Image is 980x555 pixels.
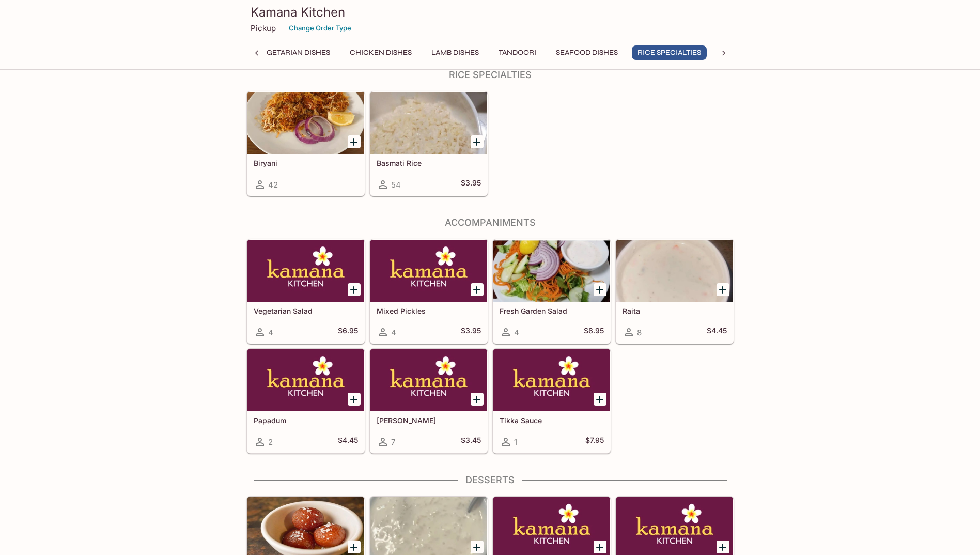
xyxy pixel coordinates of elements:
[344,45,417,60] button: Chicken Dishes
[370,239,488,344] a: Mixed Pickles4$3.95
[377,159,481,167] h5: Basmati Rice
[246,69,734,81] h4: Rice Specialties
[251,23,276,33] p: Pickup
[254,306,358,315] h5: Vegetarian Salad
[514,328,519,337] span: 4
[471,283,484,296] button: Add Mixed Pickles
[254,159,358,167] h5: Biryani
[471,541,484,553] button: Add Rice Pudding
[500,306,604,315] h5: Fresh Garden Salad
[370,349,488,453] a: [PERSON_NAME]7$3.45
[594,393,606,406] button: Add Tikka Sauce
[471,393,484,406] button: Add Mango Chutney
[247,91,365,196] a: Biryani42
[268,437,273,447] span: 2
[493,349,610,411] div: Tikka Sauce
[493,349,611,453] a: Tikka Sauce1$7.95
[707,326,727,338] h5: $4.45
[247,349,365,453] a: Papadum2$4.45
[461,178,481,191] h5: $3.95
[268,328,273,337] span: 4
[391,437,395,447] span: 7
[348,541,361,553] button: Add Gulab Jamun
[370,349,487,411] div: Mango Chutney
[370,92,487,154] div: Basmati Rice
[493,240,610,302] div: Fresh Garden Salad
[377,306,481,315] h5: Mixed Pickles
[616,239,734,344] a: Raita8$4.45
[348,135,361,148] button: Add Biryani
[254,416,358,425] h5: Papadum
[247,239,365,344] a: Vegetarian Salad4$6.95
[461,436,481,448] h5: $3.45
[493,239,611,344] a: Fresh Garden Salad4$8.95
[493,45,542,60] button: Tandoori
[246,474,734,486] h4: Desserts
[500,416,604,425] h5: Tikka Sauce
[632,45,707,60] button: Rice Specialties
[252,45,336,60] button: Vegetarian Dishes
[461,326,481,338] h5: $3.95
[338,326,358,338] h5: $6.95
[585,436,604,448] h5: $7.95
[717,283,729,296] button: Add Raita
[623,306,727,315] h5: Raita
[717,541,729,553] button: Add Pistachio Ice Cream
[251,4,730,20] h3: Kamana Kitchen
[594,541,606,553] button: Add Gajar Halwa
[370,91,488,196] a: Basmati Rice54$3.95
[268,180,278,190] span: 42
[391,180,401,190] span: 54
[348,283,361,296] button: Add Vegetarian Salad
[426,45,485,60] button: Lamb Dishes
[246,217,734,228] h4: Accompaniments
[584,326,604,338] h5: $8.95
[616,240,733,302] div: Raita
[247,92,364,154] div: Biryani
[594,283,606,296] button: Add Fresh Garden Salad
[391,328,396,337] span: 4
[247,349,364,411] div: Papadum
[550,45,624,60] button: Seafood Dishes
[348,393,361,406] button: Add Papadum
[637,328,642,337] span: 8
[247,240,364,302] div: Vegetarian Salad
[514,437,517,447] span: 1
[338,436,358,448] h5: $4.45
[377,416,481,425] h5: [PERSON_NAME]
[471,135,484,148] button: Add Basmati Rice
[370,240,487,302] div: Mixed Pickles
[284,20,356,36] button: Change Order Type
